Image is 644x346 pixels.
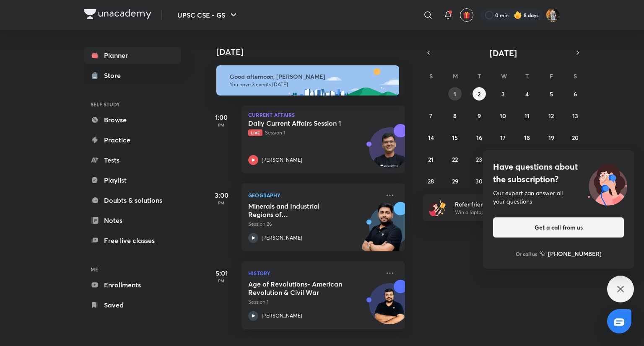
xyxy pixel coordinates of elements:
p: You have 3 events [DATE] [230,81,392,88]
button: September 2, 2025 [473,87,486,101]
abbr: September 20, 2025 [572,134,579,142]
img: referral [429,199,446,216]
abbr: September 7, 2025 [429,112,432,120]
abbr: September 1, 2025 [454,90,456,98]
abbr: September 3, 2025 [501,90,505,98]
p: [PERSON_NAME] [262,312,302,320]
a: Saved [84,297,181,313]
abbr: September 9, 2025 [478,112,481,120]
abbr: Saturday [574,72,577,80]
abbr: Monday [453,72,458,80]
button: September 21, 2025 [424,152,438,166]
img: afternoon [216,65,399,96]
h5: 1:00 [205,112,238,122]
p: Session 1 [248,298,380,306]
abbr: September 28, 2025 [428,177,434,185]
button: [DATE] [434,47,572,59]
a: Doubts & solutions [84,192,181,209]
button: September 17, 2025 [496,131,510,144]
h4: Have questions about the subscription? [493,160,624,186]
button: September 9, 2025 [473,109,486,122]
button: September 7, 2025 [424,109,438,122]
abbr: September 6, 2025 [574,90,577,98]
h6: Refer friends [455,200,558,209]
img: avatar [463,11,470,19]
button: September 18, 2025 [520,131,534,144]
abbr: September 30, 2025 [475,177,483,185]
abbr: September 18, 2025 [524,134,530,142]
h6: [PHONE_NUMBER] [548,249,602,258]
button: September 5, 2025 [545,87,558,101]
abbr: Sunday [429,72,433,80]
abbr: September 29, 2025 [452,177,458,185]
a: Planner [84,47,181,64]
img: unacademy [359,202,405,260]
button: September 3, 2025 [496,87,510,101]
div: Our expert can answer all your questions [493,189,624,206]
h5: Age of Revolutions- American Revolution & Civil War [248,280,353,297]
p: Win a laptop, vouchers & more [455,209,558,216]
button: September 14, 2025 [424,131,438,144]
abbr: September 19, 2025 [548,134,554,142]
h6: Good afternoon, [PERSON_NAME] [230,73,392,80]
abbr: September 14, 2025 [428,134,434,142]
span: Live [248,129,262,136]
h5: Minerals and Industrial Regions of India - III [248,202,353,219]
button: September 20, 2025 [569,131,582,144]
button: September 11, 2025 [520,109,534,122]
abbr: September 2, 2025 [478,90,480,98]
p: PM [205,278,238,283]
abbr: September 17, 2025 [500,134,506,142]
p: Session 26 [248,220,380,228]
h5: Daily Current Affairs Session 1 [248,119,353,127]
button: September 1, 2025 [448,87,462,101]
a: Tests [84,152,181,168]
button: September 10, 2025 [496,109,510,122]
h6: SELF STUDY [84,97,181,111]
a: Enrollments [84,276,181,293]
button: September 4, 2025 [520,87,534,101]
abbr: September 21, 2025 [428,155,434,163]
p: [PERSON_NAME] [262,234,302,242]
span: [DATE] [490,47,517,59]
a: [PHONE_NUMBER] [540,249,602,258]
abbr: September 4, 2025 [525,90,529,98]
img: Avatar [369,132,410,172]
div: Store [104,70,126,80]
button: September 30, 2025 [473,174,486,188]
abbr: September 16, 2025 [476,134,482,142]
h6: ME [84,262,181,276]
p: History [248,268,380,278]
abbr: September 23, 2025 [476,155,482,163]
button: avatar [460,8,473,22]
img: ttu_illustration_new.svg [581,160,634,206]
a: Store [84,67,181,84]
img: Company Logo [84,9,151,19]
p: PM [205,122,238,127]
img: Avatar [369,288,410,328]
h4: [DATE] [216,47,413,57]
p: Geography [248,190,380,200]
button: September 13, 2025 [569,109,582,122]
button: September 19, 2025 [545,131,558,144]
h5: 3:00 [205,190,238,200]
abbr: September 5, 2025 [550,90,553,98]
button: September 23, 2025 [473,152,486,166]
button: September 29, 2025 [448,174,462,188]
p: Session 1 [248,129,380,137]
abbr: September 10, 2025 [500,112,506,120]
button: September 28, 2025 [424,174,438,188]
button: September 15, 2025 [448,131,462,144]
button: September 22, 2025 [448,152,462,166]
abbr: September 22, 2025 [452,155,458,163]
a: Free live classes [84,232,181,249]
img: streak [514,11,522,19]
a: Notes [84,212,181,229]
a: Playlist [84,172,181,188]
h5: 5:01 [205,268,238,278]
button: UPSC CSE - GS [172,7,244,23]
p: Current Affairs [248,112,398,117]
img: Prakhar Singh [546,8,560,22]
button: September 12, 2025 [545,109,558,122]
abbr: Tuesday [478,72,481,80]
